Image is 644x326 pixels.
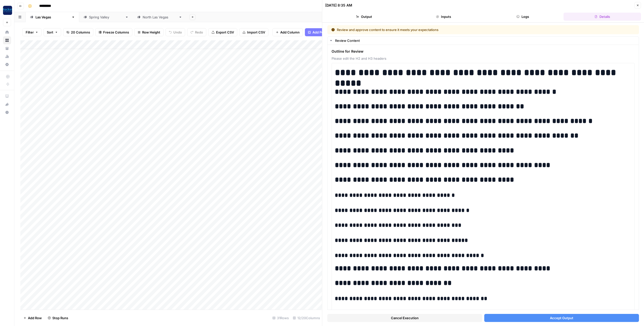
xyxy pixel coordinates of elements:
[484,13,562,21] button: Logs
[35,15,69,20] div: [GEOGRAPHIC_DATA]
[134,28,164,36] button: Row Height
[332,56,635,61] span: Please edit the H2 and H3 headers
[20,314,45,322] button: Add Row
[187,28,206,36] button: Redo
[173,30,182,35] span: Undo
[3,52,11,60] a: Usage
[195,30,203,35] span: Redo
[3,100,11,108] button: What's new?
[391,315,419,320] span: Cancel Execution
[26,30,34,35] span: Filter
[26,12,79,22] a: [GEOGRAPHIC_DATA]
[3,101,11,108] div: What's new?
[133,12,186,22] a: [GEOGRAPHIC_DATA]
[208,28,237,36] button: Export CSV
[22,28,42,36] button: Filter
[280,30,300,35] span: Add Column
[79,12,133,22] a: [GEOGRAPHIC_DATA]
[484,314,639,322] button: Accept Output
[63,28,93,36] button: 20 Columns
[563,13,641,21] button: Details
[3,44,11,52] a: Your Data
[325,3,352,8] div: [DATE] 8:35 AM
[3,36,11,44] a: Browse
[142,30,160,35] span: Row Height
[52,315,68,320] span: Stop Runs
[44,28,61,36] button: Sort
[3,28,11,36] a: Home
[405,13,482,21] button: Inputs
[270,314,291,322] div: 31 Rows
[335,38,636,43] div: Review Content
[312,30,340,35] span: Add Power Agent
[305,28,343,36] button: Add Power Agent
[325,13,403,21] button: Output
[550,315,573,320] span: Accept Output
[71,30,90,35] span: 20 Columns
[327,314,482,322] button: Cancel Execution
[47,30,53,35] span: Sort
[3,60,11,69] a: Settings
[95,28,132,36] button: Freeze Columns
[247,30,265,35] span: Import CSV
[45,314,71,322] button: Stop Runs
[239,28,268,36] button: Import CSV
[28,315,42,320] span: Add Row
[3,4,11,17] button: Workspace: Rocket Pilots
[143,15,177,20] div: [GEOGRAPHIC_DATA]
[272,28,303,36] button: Add Column
[3,92,11,100] a: AirOps Academy
[103,30,129,35] span: Freeze Columns
[331,27,537,32] div: Review and approve content to ensure it meets your expectations
[3,6,12,15] img: Rocket Pilots Logo
[291,314,322,322] div: 12/20 Columns
[216,30,234,35] span: Export CSV
[328,37,639,45] button: Review Content
[89,15,123,20] div: [GEOGRAPHIC_DATA]
[166,28,185,36] button: Undo
[3,108,11,116] button: Help + Support
[332,49,635,54] span: Outline for Review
